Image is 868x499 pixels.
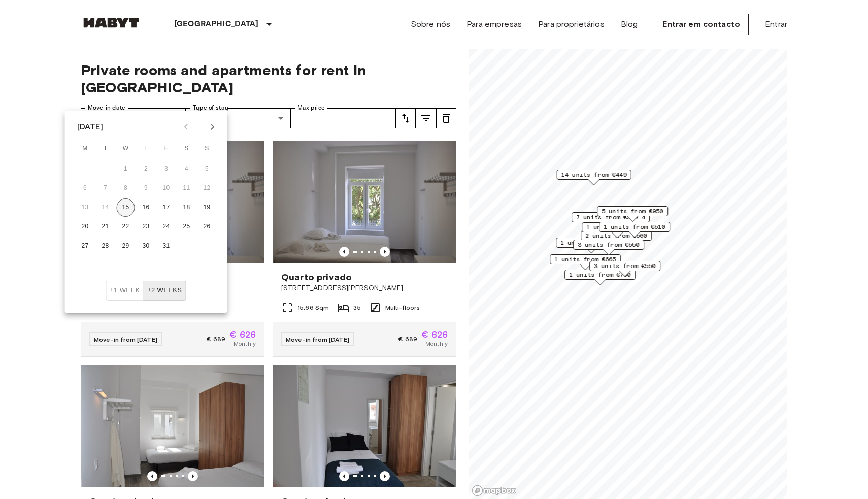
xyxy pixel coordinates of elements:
a: Para empresas [466,18,522,30]
button: Previous image [380,247,390,257]
div: Map marker [597,206,668,222]
button: Next month [204,118,221,136]
button: 29 [117,237,135,255]
button: Previous image [380,471,390,481]
span: Monthly [425,339,448,348]
a: Blog [621,18,638,30]
button: 24 [157,218,176,236]
div: Map marker [581,230,652,246]
button: 15 [117,198,135,217]
button: 19 [198,198,216,217]
button: Previous image [147,471,157,481]
a: Entrar [765,18,787,30]
span: 1 units from €760 [569,270,631,279]
button: ±2 weeks [143,281,186,301]
button: 16 [137,198,155,217]
span: Monthly [233,339,256,348]
button: 31 [157,237,176,255]
span: Private rooms and apartments for rent in [GEOGRAPHIC_DATA] [81,61,456,96]
span: 5 units from €950 [602,207,663,216]
span: Thursday [137,139,155,159]
div: Map marker [557,170,631,185]
span: 7 units from €519.4 [576,213,645,222]
button: tune [395,108,416,128]
span: 14 units from €449 [561,170,627,179]
label: Move-in date [88,104,125,112]
span: 3 units from €550 [578,240,640,249]
button: 26 [198,218,216,236]
span: Tuesday [96,139,115,159]
span: 1 units from €615 [560,238,622,247]
img: Marketing picture of unit PT-17-010-001-35H [81,365,264,487]
a: Entrar em contacto [654,14,749,35]
button: 23 [137,218,155,236]
div: Move In Flexibility [106,281,186,301]
a: Sobre nós [411,18,450,30]
button: 22 [117,218,135,236]
span: 35 [353,303,360,312]
span: Multi-floors [385,303,420,312]
button: 20 [76,218,94,236]
span: Wednesday [117,139,135,159]
div: [DATE] [77,121,104,133]
img: Marketing picture of unit PT-17-010-001-27H [273,365,456,487]
div: Map marker [589,261,660,277]
span: Sunday [198,139,216,159]
span: Friday [157,139,176,159]
button: 30 [137,237,155,255]
span: Move-in from [DATE] [286,336,349,343]
button: tune [416,108,436,128]
a: Mapbox logo [472,485,516,496]
div: Map marker [564,270,636,285]
span: 15.66 Sqm [297,303,329,312]
button: 28 [96,237,115,255]
img: Marketing picture of unit PT-17-010-001-33H [273,141,456,263]
span: 1 units from €510 [604,222,665,231]
label: Type of stay [193,104,228,112]
span: 1 units from €400 [586,223,648,232]
label: Max price [297,104,325,112]
span: € 689 [207,335,225,344]
button: 27 [76,237,94,255]
a: Marketing picture of unit PT-17-010-001-33HPrevious imagePrevious imageQuarto privado[STREET_ADDR... [273,141,456,357]
button: Previous image [339,247,349,257]
button: Previous image [339,471,349,481]
span: Saturday [178,139,196,159]
div: Map marker [556,238,627,253]
img: Habyt [81,18,142,28]
button: Previous image [188,471,198,481]
div: Map marker [582,222,653,238]
button: 21 [96,218,115,236]
button: 18 [178,198,196,217]
span: Move-in from [DATE] [94,336,157,343]
span: € 626 [421,330,448,339]
button: tune [436,108,456,128]
div: Map marker [573,240,644,255]
span: € 626 [229,330,256,339]
span: € 689 [398,335,417,344]
button: 25 [178,218,196,236]
div: Map marker [572,212,650,228]
p: [GEOGRAPHIC_DATA] [174,18,259,30]
button: 17 [157,198,176,217]
span: Quarto privado [281,271,352,283]
span: 1 units from €665 [554,255,616,264]
button: ±1 week [106,281,144,301]
span: Monday [76,139,94,159]
div: Map marker [550,254,621,270]
span: [STREET_ADDRESS][PERSON_NAME] [281,283,448,293]
span: 3 units from €550 [594,261,656,271]
a: Para proprietários [538,18,605,30]
div: Map marker [599,222,670,238]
